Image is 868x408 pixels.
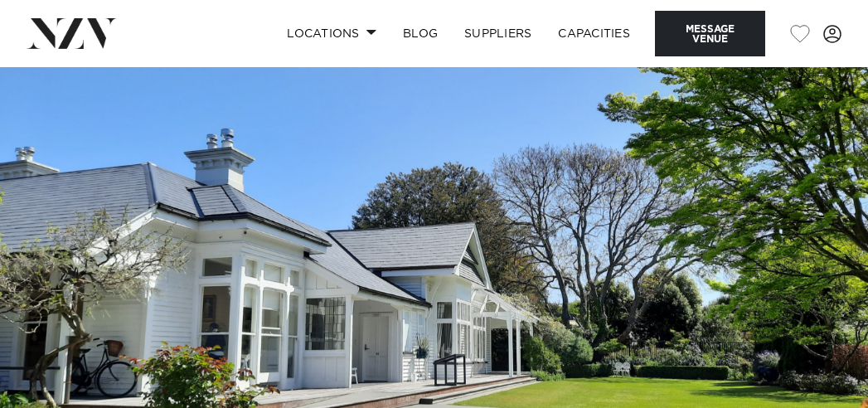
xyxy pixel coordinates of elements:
button: Message Venue [655,11,765,56]
a: Locations [274,16,390,51]
a: Capacities [545,16,643,51]
a: SUPPLIERS [451,16,545,51]
a: BLOG [390,16,451,51]
img: nzv-logo.png [27,18,117,48]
